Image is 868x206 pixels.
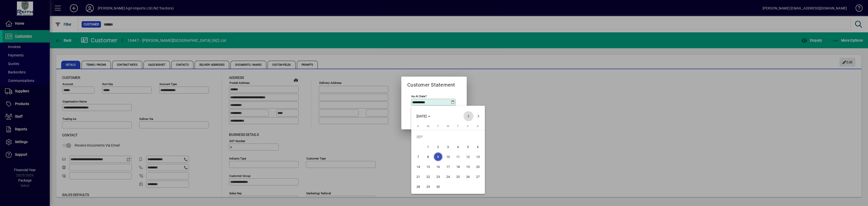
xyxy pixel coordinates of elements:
span: 28 [414,182,423,191]
button: Mon Sep 15 2025 [423,162,433,172]
button: Next month [473,111,483,121]
span: 19 [463,162,472,171]
span: 16 [434,162,443,171]
span: 18 [454,162,462,171]
button: Sun Sep 07 2025 [413,152,423,162]
button: Mon Sep 22 2025 [423,172,433,182]
button: Tue Sep 30 2025 [433,182,443,192]
button: Wed Sep 17 2025 [443,162,453,172]
button: Sat Sep 13 2025 [473,152,483,162]
button: Choose month and year [414,112,432,121]
span: 10 [444,152,453,161]
button: Wed Sep 10 2025 [443,152,453,162]
button: Thu Sep 25 2025 [453,172,463,182]
span: 1 [424,142,433,151]
span: 2 [434,142,443,151]
button: Tue Sep 23 2025 [433,172,443,182]
span: 21 [414,172,423,181]
span: 11 [454,152,462,161]
span: 3 [444,142,453,151]
span: 25 [454,172,462,181]
span: S [417,125,419,128]
button: Thu Sep 18 2025 [453,162,463,172]
span: 5 [463,142,472,151]
span: 7 [414,152,423,161]
button: Thu Sep 04 2025 [453,142,463,152]
button: Tue Sep 09 2025 [433,152,443,162]
span: 27 [473,172,482,181]
span: 22 [424,172,433,181]
button: Mon Sep 08 2025 [423,152,433,162]
button: Sat Sep 20 2025 [473,162,483,172]
span: F [467,125,469,128]
span: W [447,125,449,128]
span: T [457,125,459,128]
button: Sat Sep 06 2025 [473,142,483,152]
span: 30 [434,182,443,191]
span: 23 [434,172,443,181]
button: Sat Sep 27 2025 [473,172,483,182]
span: T [437,125,439,128]
span: 14 [414,162,423,171]
button: Wed Sep 24 2025 [443,172,453,182]
button: Fri Sep 12 2025 [463,152,473,162]
span: 29 [424,182,433,191]
span: 17 [444,162,453,171]
button: Previous month [463,111,473,121]
button: Sun Sep 21 2025 [413,172,423,182]
span: M [427,125,429,128]
span: S [477,125,479,128]
button: Sun Sep 28 2025 [413,182,423,192]
button: Fri Sep 26 2025 [463,172,473,182]
button: Thu Sep 11 2025 [453,152,463,162]
span: 15 [424,162,433,171]
button: Wed Sep 03 2025 [443,142,453,152]
span: 13 [473,152,482,161]
span: 6 [473,142,482,151]
span: 4 [454,142,462,151]
span: 26 [463,172,472,181]
button: Tue Sep 02 2025 [433,142,443,152]
span: 12 [463,152,472,161]
button: Tue Sep 16 2025 [433,162,443,172]
span: 24 [444,172,453,181]
button: Fri Sep 05 2025 [463,142,473,152]
button: Sun Sep 14 2025 [413,162,423,172]
button: Mon Sep 01 2025 [423,142,433,152]
button: Fri Sep 19 2025 [463,162,473,172]
td: SEP [413,132,483,142]
span: 20 [473,162,482,171]
span: 8 [424,152,433,161]
span: 9 [434,152,443,161]
span: [DATE] [416,114,427,118]
button: Mon Sep 29 2025 [423,182,433,192]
